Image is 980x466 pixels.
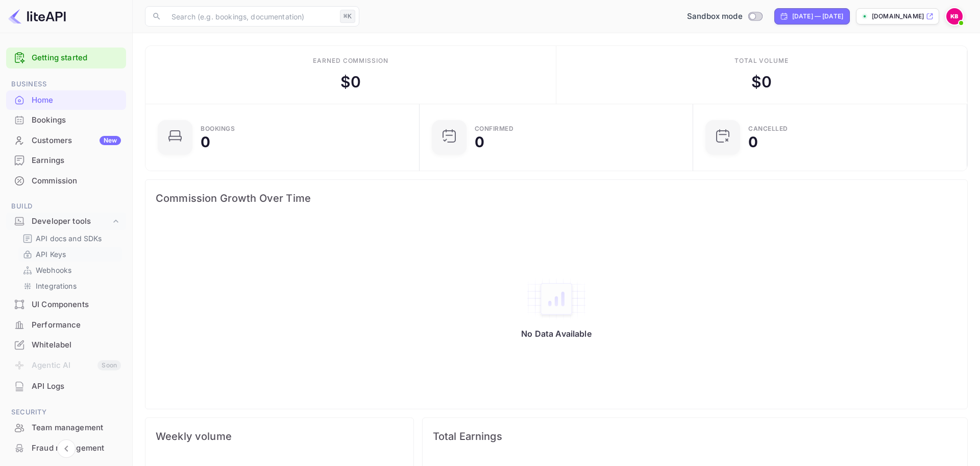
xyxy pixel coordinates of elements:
div: Bookings [6,110,126,130]
div: 0 [475,135,484,149]
a: UI Components [6,295,126,314]
div: ⌘K [340,10,355,23]
a: Webhooks [22,265,118,275]
span: Business [6,79,126,90]
div: Earnings [32,155,121,167]
div: $ 0 [751,71,772,94]
div: Bookings [32,114,121,126]
span: Total Earnings [433,428,957,445]
img: LiteAPI logo [8,8,66,25]
a: Fraud management [6,438,126,457]
div: Home [32,95,121,106]
div: Fraud management [6,438,126,458]
span: Security [6,407,126,418]
div: Fraud management [32,442,121,454]
div: Performance [32,319,121,331]
div: Total volume [734,56,789,65]
input: Search (e.g. bookings, documentation) [165,6,336,27]
a: API Keys [22,249,118,260]
div: Getting started [6,48,126,68]
p: Webhooks [36,265,71,275]
div: API Logs [32,381,121,392]
p: Integrations [36,281,77,291]
div: Team management [6,418,126,438]
a: Whitelabel [6,335,126,354]
div: New [100,136,121,145]
div: 0 [201,135,210,149]
span: Sandbox mode [687,11,743,22]
div: Performance [6,315,126,335]
p: API Keys [36,249,66,260]
span: Commission Growth Over Time [156,190,957,206]
a: Home [6,90,126,109]
div: UI Components [6,295,126,315]
div: Earned commission [313,56,388,65]
div: CustomersNew [6,131,126,151]
div: Commission [32,175,121,187]
a: Team management [6,418,126,437]
a: Performance [6,315,126,334]
div: Whitelabel [32,339,121,351]
img: empty-state-table2.svg [526,277,587,320]
a: Commission [6,171,126,190]
div: Integrations [18,278,122,293]
div: CANCELLED [748,126,788,132]
button: Collapse navigation [57,439,76,458]
a: Earnings [6,151,126,170]
div: Whitelabel [6,335,126,355]
div: Switch to Production mode [683,11,766,22]
p: [DOMAIN_NAME] [872,12,924,21]
div: Customers [32,135,121,147]
div: Developer tools [32,216,111,227]
a: API docs and SDKs [22,233,118,244]
div: Bookings [201,126,235,132]
div: API Keys [18,247,122,262]
div: $ 0 [340,71,361,94]
span: Weekly volume [156,428,403,445]
div: Webhooks [18,263,122,277]
a: Getting started [32,52,121,64]
a: Bookings [6,110,126,129]
a: API Logs [6,377,126,395]
div: API docs and SDKs [18,231,122,246]
div: Home [6,90,126,110]
span: Build [6,201,126,212]
a: Integrations [22,281,118,291]
div: Confirmed [475,126,514,132]
div: Developer tools [6,213,126,230]
p: API docs and SDKs [36,233,102,244]
div: 0 [748,135,758,149]
div: Earnings [6,151,126,171]
div: UI Components [32,299,121,311]
div: Click to change the date range period [774,8,850,25]
p: No Data Available [521,329,592,339]
div: API Logs [6,377,126,397]
div: Commission [6,171,126,191]
div: Team management [32,422,121,434]
div: [DATE] — [DATE] [792,12,843,21]
img: Kyle Bromont [946,8,963,25]
a: CustomersNew [6,131,126,150]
